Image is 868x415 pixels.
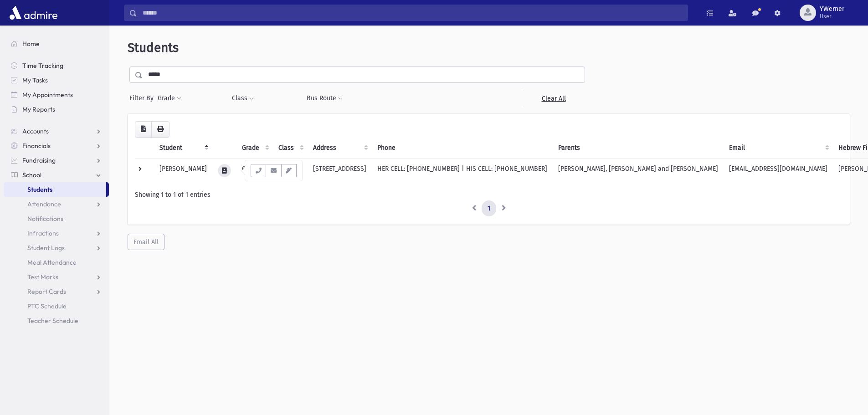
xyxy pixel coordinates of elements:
a: Clear All [522,90,585,107]
span: Meal Attendance [27,258,77,266]
button: CSV [135,121,152,138]
a: Notifications [4,211,109,226]
span: Home [22,40,40,48]
td: [PERSON_NAME] [154,158,212,183]
td: 6 [236,158,273,183]
span: Student Logs [27,244,65,252]
th: Phone [372,138,553,159]
a: Report Cards [4,284,109,299]
th: Parents [553,138,724,159]
th: Address: activate to sort column ascending [308,138,372,159]
span: Financials [22,142,51,150]
a: Fundraising [4,153,109,168]
a: Time Tracking [4,58,109,73]
span: My Reports [22,105,55,113]
th: Student: activate to sort column descending [154,138,212,159]
button: Bus Route [306,90,343,107]
span: User [820,13,844,20]
a: PTC Schedule [4,299,109,313]
a: Test Marks [4,270,109,284]
a: Attendance [4,197,109,211]
input: Search [137,5,688,21]
a: School [4,168,109,182]
span: PTC Schedule [27,302,67,310]
span: My Appointments [22,91,73,99]
div: Showing 1 to 1 of 1 entries [135,190,842,200]
th: Email: activate to sort column ascending [724,138,833,159]
a: My Appointments [4,87,109,102]
td: [PERSON_NAME], [PERSON_NAME] and [PERSON_NAME] [553,158,724,183]
a: Teacher Schedule [4,313,109,328]
button: Grade [157,90,182,107]
td: [EMAIL_ADDRESS][DOMAIN_NAME] [724,158,833,183]
td: 6-A [273,158,308,183]
a: My Reports [4,102,109,117]
span: My Tasks [22,76,48,84]
th: Grade: activate to sort column ascending [236,138,273,159]
a: Financials [4,138,109,153]
span: Students [27,185,52,194]
span: Infractions [27,229,59,237]
a: My Tasks [4,73,109,87]
span: Report Cards [27,287,66,296]
span: Teacher Schedule [27,317,78,325]
a: Meal Attendance [4,255,109,270]
td: [STREET_ADDRESS] [308,158,372,183]
a: Infractions [4,226,109,241]
span: School [22,171,41,179]
button: Class [231,90,254,107]
span: YWerner [820,5,844,13]
th: Class: activate to sort column ascending [273,138,308,159]
img: AdmirePro [7,4,60,22]
span: Filter By [129,93,157,103]
a: Home [4,36,109,51]
button: Email All [128,234,164,250]
span: Notifications [27,215,63,223]
button: Email Templates [281,164,297,177]
a: Student Logs [4,241,109,255]
span: Test Marks [27,273,58,281]
a: Students [4,182,106,197]
a: Accounts [4,124,109,138]
span: Fundraising [22,156,56,164]
span: Attendance [27,200,61,208]
span: Time Tracking [22,61,63,70]
span: Students [128,40,179,55]
button: Print [151,121,169,138]
a: 1 [482,200,496,217]
span: Accounts [22,127,49,135]
td: HER CELL: [PHONE_NUMBER] | HIS CELL: [PHONE_NUMBER] [372,158,553,183]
